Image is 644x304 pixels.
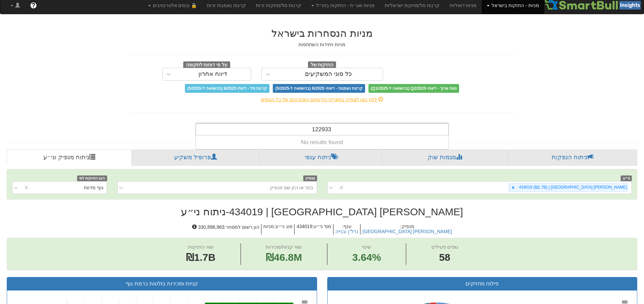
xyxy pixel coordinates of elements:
[431,250,458,265] span: 58
[335,229,358,234] button: נדל"ן ובנייה
[129,28,515,39] h2: מניות הנסחרות בישראל
[261,224,294,234] h5: סוג ני״ע : מניות
[7,149,132,166] a: ניתוח מנפיק וני״ע
[190,224,261,234] h5: הון רשום למסחר : 330,898,963
[294,224,333,234] h5: מס' ני״ע : 434019
[431,244,458,250] span: גופים פעילים
[270,184,313,191] div: בחר או הזן שם מנפיק
[362,244,371,250] span: שינוי
[84,184,103,191] div: גוף מדווח
[198,71,227,78] div: דיווח אחרון
[362,229,452,234] button: [PERSON_NAME] [GEOGRAPHIC_DATA]
[266,252,302,263] span: ₪46.8M
[382,149,507,166] a: מגמות שוק
[186,252,215,263] span: ₪1.7B
[303,175,317,181] span: מנפיק
[352,250,381,265] span: 3.64%
[129,42,515,47] h5: מניות ויחידות השתתפות
[183,61,230,69] span: על פי דוחות לתקופה
[196,136,449,149] div: No results found
[368,84,459,93] span: טווח ארוך - דיווחי Q2/2025 (בהשוואה ל-Q1/2025)
[7,206,637,217] h2: [PERSON_NAME] [GEOGRAPHIC_DATA] | 434019 - ניתוח ני״ע
[185,84,269,93] span: קרנות סל - דיווחי 6/2025 (בהשוואה ל-5/2025)
[77,175,107,181] span: הצג החזקות לפי
[305,71,352,78] div: כל סוגי המשקיעים
[259,149,382,166] a: ניתוח ענפי
[31,2,35,9] span: ?
[517,184,628,191] div: [PERSON_NAME] [GEOGRAPHIC_DATA] | 434019 (₪1.7B)
[273,84,365,93] span: קרנות נאמנות - דיווחי 6/2025 (בהשוואה ל-5/2025)
[308,61,336,69] span: החזקות של
[333,224,360,234] h5: ענף :
[360,224,454,234] h5: מנפיק :
[333,281,632,287] h3: פילוח מחזיקים
[621,175,632,181] span: ני״ע
[188,244,214,250] span: שווי החזקות
[132,149,259,166] a: פרופיל משקיע
[508,149,637,166] a: ניתוח הנפקות
[266,244,302,250] span: שווי קניות/מכירות
[124,96,520,103] div: לחץ כאן לצפייה בתאריכי הדיווחים האחרונים של כל הגופים
[12,281,312,287] h3: קניות ומכירות בולטות ברמת גוף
